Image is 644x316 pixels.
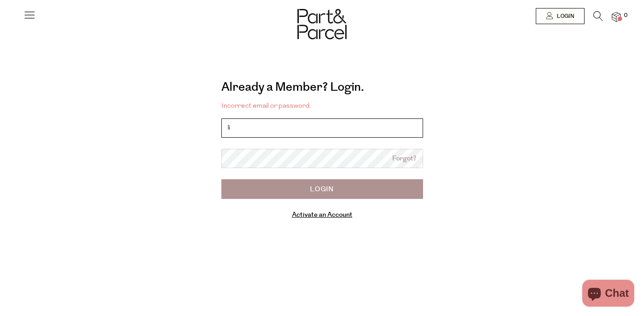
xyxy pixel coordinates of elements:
a: 0 [612,12,621,21]
input: Login [221,179,423,199]
a: Activate an Account [292,210,352,219]
a: Already a Member? Login. [221,77,364,97]
a: Login [536,8,585,24]
a: Forgot? [392,154,416,164]
span: Login [555,13,574,20]
inbox-online-store-chat: Shopify online store chat [580,280,637,309]
li: Incorrect email or password. [221,101,423,112]
input: Email [221,118,423,138]
span: 0 [622,12,630,20]
img: Part&Parcel [297,9,347,39]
